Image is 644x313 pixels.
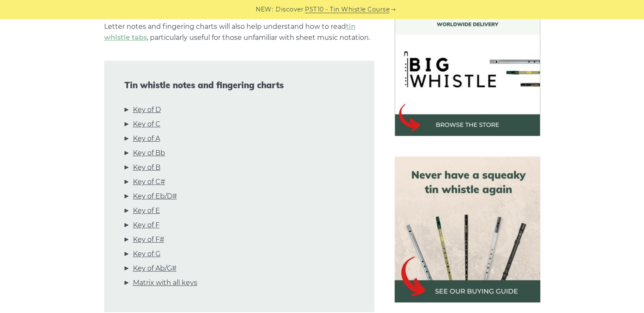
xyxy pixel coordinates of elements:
span: Discover [276,5,304,14]
a: Key of Bb [133,148,165,159]
a: Key of D [133,104,161,115]
a: Key of C [133,119,160,130]
span: NEW: [256,5,273,14]
a: Key of E [133,205,160,216]
a: Key of F# [133,234,164,245]
a: Key of C# [133,176,165,187]
img: tin whistle buying guide [395,156,540,302]
a: Matrix with all keys [133,277,197,288]
a: Key of F [133,220,160,231]
a: Key of Ab/G# [133,263,177,274]
a: Key of B [133,162,160,173]
span: Tin whistle notes and fingering charts [124,80,354,90]
a: PST10 - Tin Whistle Course [305,5,390,14]
a: Key of Eb/D# [133,191,177,202]
a: Key of G [133,249,160,260]
a: Key of A [133,133,160,144]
